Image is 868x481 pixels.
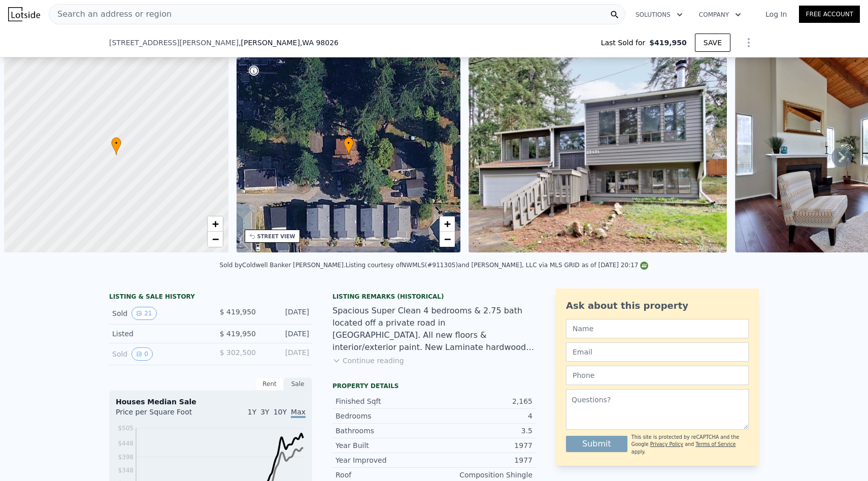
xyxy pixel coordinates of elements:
[116,407,211,423] div: Price per Square Foot
[264,307,309,320] div: [DATE]
[212,233,218,245] span: −
[111,139,121,148] span: •
[118,454,133,461] tspan: $398
[291,408,306,418] span: Max
[336,411,434,421] div: Bedrooms
[336,455,434,465] div: Year Improved
[239,38,339,48] span: , [PERSON_NAME]
[336,396,434,406] div: Finished Sqft
[118,467,133,474] tspan: $348
[336,470,434,480] div: Roof
[109,293,312,303] div: LISTING & SALE HISTORY
[640,262,648,270] img: NWMLS Logo
[566,436,627,452] button: Submit
[434,455,532,465] div: 1977
[799,6,860,23] a: Free Account
[284,377,312,391] div: Sale
[434,470,532,480] div: Composition Shingle
[118,440,133,447] tspan: $448
[440,216,455,232] a: Zoom in
[691,6,749,24] button: Company
[131,307,156,320] button: View historical data
[264,329,309,339] div: [DATE]
[332,382,536,390] div: Property details
[566,342,749,362] input: Email
[248,408,256,416] span: 1Y
[8,7,40,21] img: Lotside
[649,38,687,48] span: $419,950
[444,233,451,245] span: −
[739,33,759,53] button: Show Options
[220,308,256,316] span: $ 419,950
[434,426,532,436] div: 3.5
[566,366,749,385] input: Phone
[336,440,434,451] div: Year Built
[650,441,683,447] a: Privacy Policy
[344,139,354,148] span: •
[332,356,404,366] button: Continue reading
[469,57,727,252] img: Sale: 127187247 Parcel: 103689119
[49,8,172,20] span: Search an address or region
[260,408,269,416] span: 3Y
[332,305,536,354] div: Spacious Super Clean 4 bedrooms & 2.75 bath located off a private road in [GEOGRAPHIC_DATA]. All ...
[208,232,223,247] a: Zoom out
[434,440,532,451] div: 1977
[208,216,223,232] a: Zoom in
[131,347,153,361] button: View historical data
[631,434,749,456] div: This site is protected by reCAPTCHA and the Google and apply.
[753,9,799,19] a: Log In
[434,396,532,406] div: 2,165
[695,34,730,52] button: SAVE
[344,137,354,155] div: •
[220,262,346,269] div: Sold by Coldwell Banker [PERSON_NAME] .
[111,137,121,155] div: •
[627,6,691,24] button: Solutions
[112,307,203,320] div: Sold
[274,408,287,416] span: 10Y
[566,319,749,338] input: Name
[116,397,306,407] div: Houses Median Sale
[257,233,295,240] div: STREET VIEW
[332,293,536,301] div: Listing Remarks (Historical)
[118,425,133,432] tspan: $505
[336,426,434,436] div: Bathrooms
[264,347,309,361] div: [DATE]
[112,329,203,339] div: Listed
[112,347,203,361] div: Sold
[220,348,256,357] span: $ 302,500
[444,217,451,230] span: +
[109,38,239,48] span: [STREET_ADDRESS][PERSON_NAME]
[695,441,736,447] a: Terms of Service
[300,39,339,47] span: , WA 98026
[346,262,649,269] div: Listing courtesy of NWMLS (#911305) and [PERSON_NAME], LLC via MLS GRID as of [DATE] 20:17
[601,38,650,48] span: Last Sold for
[220,330,256,338] span: $ 419,950
[440,232,455,247] a: Zoom out
[566,299,749,313] div: Ask about this property
[255,377,284,391] div: Rent
[434,411,532,421] div: 4
[212,217,218,230] span: +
